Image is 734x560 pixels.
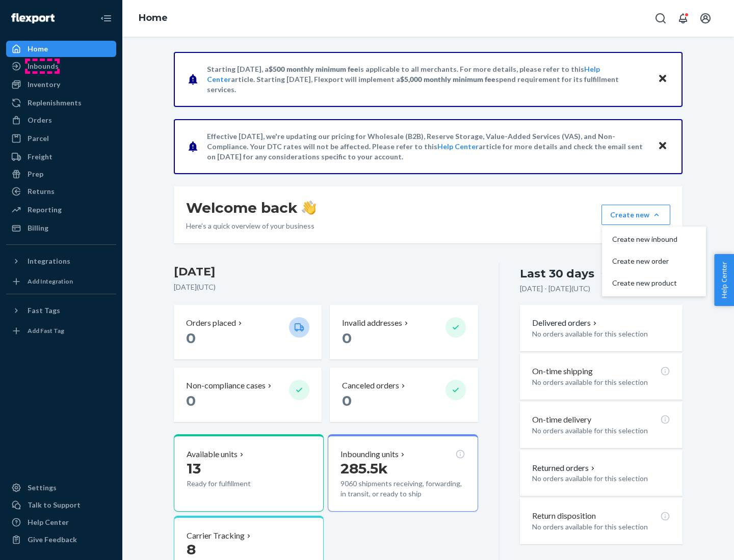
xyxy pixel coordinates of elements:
[28,152,53,162] div: Freight
[342,329,352,347] span: 0
[6,202,116,218] a: Reporting
[532,522,670,532] p: No orders available for this selection
[174,305,322,359] button: Orders placed 0
[28,517,69,527] div: Help Center
[6,112,116,128] a: Orders
[6,220,116,236] a: Billing
[28,277,73,286] div: Add Integration
[714,254,734,306] button: Help Center
[695,8,716,29] button: Open account menu
[532,462,597,474] p: Returned orders
[532,377,670,387] p: No orders available for this selection
[6,480,116,496] a: Settings
[174,282,478,292] p: [DATE] ( UTC )
[532,426,670,436] p: No orders available for this selection
[604,250,704,272] button: Create new order
[28,223,48,233] div: Billing
[174,368,322,422] button: Non-compliance cases 0
[187,460,201,477] span: 13
[302,201,316,215] img: hand-wave emoji
[28,115,52,125] div: Orders
[130,4,176,33] ol: breadcrumbs
[28,133,49,144] div: Parcel
[186,329,196,347] span: 0
[28,169,43,179] div: Prep
[6,76,116,93] a: Inventory
[6,130,116,147] a: Parcel
[186,317,236,329] p: Orders placed
[612,236,677,243] span: Create new inbound
[28,61,59,71] div: Inbounds
[96,8,116,29] button: Close Navigation
[612,258,677,265] span: Create new order
[28,205,62,215] div: Reporting
[28,305,60,316] div: Fast Tags
[656,72,669,87] button: Close
[604,272,704,294] button: Create new product
[28,500,81,510] div: Talk to Support
[28,79,60,90] div: Inventory
[186,199,316,217] h1: Welcome back
[340,479,465,499] p: 9060 shipments receiving, forwarding, in transit, or ready to ship
[28,98,82,108] div: Replenishments
[6,41,116,57] a: Home
[400,75,495,83] span: $5,000 monthly minimum fee
[437,142,479,151] a: Help Center
[673,8,693,29] button: Open notifications
[6,497,116,513] a: Talk to Support
[6,302,116,319] button: Fast Tags
[207,64,648,95] p: Starting [DATE], a is applicable to all merchants. For more details, please refer to this article...
[6,58,116,74] a: Inbounds
[612,279,677,287] span: Create new product
[28,326,64,335] div: Add Fast Tag
[601,205,670,225] button: Create newCreate new inboundCreate new orderCreate new product
[342,317,402,329] p: Invalid addresses
[174,264,478,280] h3: [DATE]
[186,380,266,391] p: Non-compliance cases
[28,186,55,197] div: Returns
[520,284,590,294] p: [DATE] - [DATE] ( UTC )
[328,434,478,512] button: Inbounding units285.5k9060 shipments receiving, forwarding, in transit, or ready to ship
[6,166,116,182] a: Prep
[6,273,116,290] a: Add Integration
[186,221,316,231] p: Here’s a quick overview of your business
[207,131,648,162] p: Effective [DATE], we're updating our pricing for Wholesale (B2B), Reserve Storage, Value-Added Se...
[174,434,324,512] button: Available units13Ready for fulfillment
[532,329,670,339] p: No orders available for this selection
[6,531,116,548] button: Give Feedback
[532,366,593,377] p: On-time shipping
[330,305,478,359] button: Invalid addresses 0
[532,510,596,522] p: Return disposition
[604,229,704,250] button: Create new inbound
[28,44,48,54] div: Home
[342,380,399,391] p: Canceled orders
[28,483,57,493] div: Settings
[269,65,358,73] span: $500 monthly minimum fee
[342,392,352,409] span: 0
[139,12,168,23] a: Home
[650,8,671,29] button: Open Search Box
[28,256,70,266] div: Integrations
[11,13,55,23] img: Flexport logo
[520,266,594,282] div: Last 30 days
[330,368,478,422] button: Canceled orders 0
[532,414,591,426] p: On-time delivery
[6,95,116,111] a: Replenishments
[28,535,77,545] div: Give Feedback
[6,183,116,200] a: Returns
[6,149,116,165] a: Freight
[6,323,116,339] a: Add Fast Tag
[532,317,599,329] button: Delivered orders
[340,449,399,460] p: Inbounding units
[187,541,196,558] span: 8
[532,473,670,484] p: No orders available for this selection
[187,479,281,489] p: Ready for fulfillment
[187,530,245,542] p: Carrier Tracking
[340,460,388,477] span: 285.5k
[187,449,238,460] p: Available units
[6,514,116,530] a: Help Center
[6,253,116,269] button: Integrations
[186,392,196,409] span: 0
